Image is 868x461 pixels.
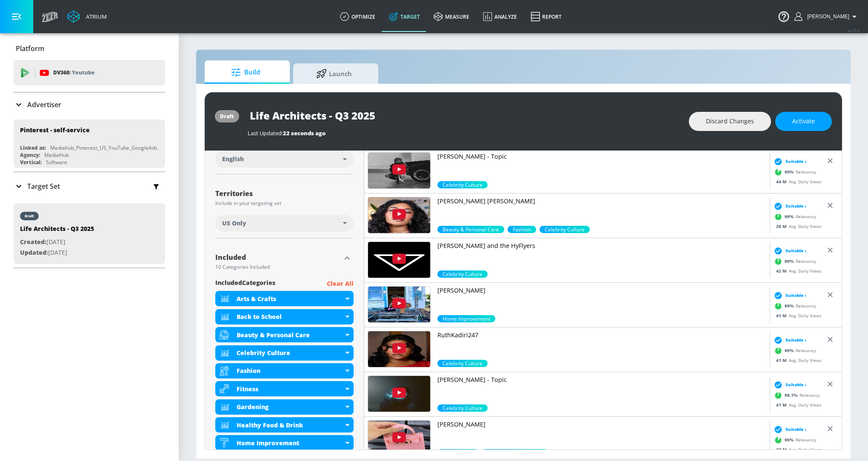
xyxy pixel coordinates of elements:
a: Analyze [476,1,524,32]
p: [PERSON_NAME] [437,286,766,295]
div: Celebrity Culture [215,345,354,361]
div: Back to School [215,309,354,324]
div: Gardening [215,399,354,415]
div: Celebrity Culture [237,349,343,357]
div: Relevancy [772,211,816,223]
div: Home Improvement [237,439,343,447]
img: UU3jFoA7_6BTV90hsRSVHoaw [368,242,430,278]
span: Updated: [20,248,48,256]
div: Mediahub_Pinterest_US_YouTube_GoogleAds [50,144,157,151]
span: 99 % [785,303,796,309]
div: Platform [14,37,165,60]
div: Beauty & Personal Care [237,331,343,339]
span: US Only [222,219,246,228]
div: Fashion [237,367,343,375]
div: Agency: [20,151,40,159]
span: Celebrity Culture [540,226,590,233]
div: Pinterest - self-serviceLinked as:Mediahub_Pinterest_US_YouTube_GoogleAdsAgency:MediaHubVertical:... [14,120,165,168]
div: 70.0% [540,226,590,233]
div: Relevancy [772,389,820,402]
p: [PERSON_NAME] [437,420,766,429]
div: draftLife Architects - Q3 2025Created:[DATE]Updated:[DATE] [14,203,165,264]
img: UUlrSLy_JEgbahNjlvkS0vig [368,197,430,233]
span: 41 M [776,357,789,363]
div: Suitable › [772,157,806,166]
span: English [222,155,244,163]
div: draft [220,113,234,120]
div: Included [215,254,341,261]
div: 99.0% [437,360,488,367]
p: Youtube [72,68,94,77]
span: 22 seconds ago [283,129,325,137]
div: Last Updated: [248,129,680,137]
div: Avg. Daily Views [772,268,822,274]
a: [PERSON_NAME] [437,286,766,315]
div: Relevancy [772,255,816,268]
div: Back to School [237,313,343,321]
div: Atrium [83,13,107,20]
p: [DATE] [20,237,94,248]
div: 75.0% [482,449,548,456]
span: 90 % [785,437,796,443]
span: login as: veronica.hernandez@zefr.com [804,14,849,20]
span: Activate [792,116,815,127]
div: 10 Categories Included [215,265,341,270]
span: 99.1 % [785,392,799,398]
div: Relevancy [772,434,816,447]
div: draft [25,214,34,218]
span: Discard Changes [706,116,754,127]
a: [PERSON_NAME] and the HyFlyers [437,242,766,270]
div: Avg. Daily Views [772,223,822,230]
span: Suitable › [785,426,806,433]
span: Arts & Crafts [437,449,478,456]
span: Celebrity Culture [437,270,488,278]
a: Report [524,1,568,32]
span: 99 % [785,258,796,265]
div: Avg. Daily Views [772,313,822,319]
span: 44 M [776,179,789,185]
div: Target Set [14,172,165,200]
div: Relevancy [772,300,816,313]
img: UUQdxE3tUpHOKQ5zK-_fOBjg [368,287,430,322]
a: Target [382,1,427,32]
span: Suitable › [785,381,806,388]
span: 41 M [776,402,789,408]
span: Fashion [508,226,536,233]
span: Build [213,62,278,83]
span: Suitable › [785,337,806,343]
span: Suitable › [785,203,806,209]
button: Open Resource Center [772,4,796,28]
button: [PERSON_NAME] [794,11,859,22]
a: [PERSON_NAME] [437,420,766,449]
span: Celebrity Culture [437,360,488,367]
button: Discard Changes [689,112,771,131]
div: Fitness [237,385,343,393]
a: optimize [333,1,382,32]
div: 99.0% [437,315,495,322]
span: Celebrity Culture [437,404,488,412]
div: Healthy Food & Drink [237,421,343,429]
div: Include in your targeting set [215,201,354,206]
span: included Categories [215,279,275,289]
div: DV360: Youtube [14,60,165,85]
img: UUprAFmT0C6O4X0ToEXpeFTQ [368,153,430,188]
span: Home Improvement [437,315,495,322]
p: [PERSON_NAME] - Topic [437,376,766,384]
img: UU0076UMUgEng8HORUw_MYHA [368,376,430,412]
span: 99 % [785,347,796,354]
span: 90 % [785,169,796,175]
span: Suitable › [785,158,806,165]
a: [PERSON_NAME] [PERSON_NAME] [437,197,766,226]
div: US Only [215,215,354,232]
img: UUjcFNZE51DmSrGYBqixs0Ug [368,331,430,367]
span: v 4.25.4 [848,28,859,33]
span: 42 M [776,268,789,274]
a: [PERSON_NAME] - Topic [437,152,766,181]
div: Arts & Crafts [237,295,343,303]
span: 99 % [785,213,796,220]
div: Territories [215,190,354,197]
div: Pinterest - self-service [20,126,90,134]
a: [PERSON_NAME] - Topic [437,376,766,404]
